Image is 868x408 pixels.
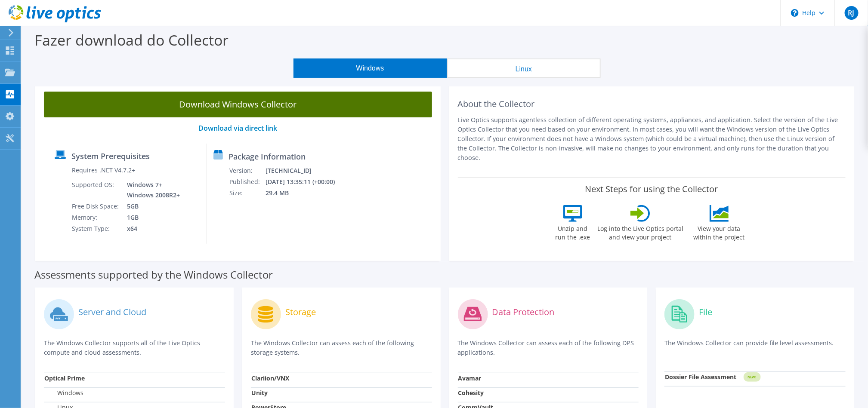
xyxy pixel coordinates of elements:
[688,222,750,242] label: View your data within the project
[71,212,120,223] td: Memory:
[251,338,432,357] p: The Windows Collector can assess each of the following storage systems.
[229,187,265,199] td: Size:
[553,222,593,242] label: Unzip and run the .exe
[44,338,225,357] p: The Windows Collector supports all of the Live Optics compute and cloud assessments.
[585,184,718,194] label: Next Steps for using the Collector
[229,176,265,187] td: Published:
[845,6,859,20] span: RJ
[44,92,432,117] a: Download Windows Collector
[251,374,289,382] strong: Clariion/VNX
[44,389,83,397] label: Windows
[198,123,277,133] a: Download via direct link
[71,179,120,201] td: Supported OS:
[265,176,346,187] td: [DATE] 13:35:11 (+00:00)
[120,223,182,234] td: x64
[78,308,146,316] label: Server and Cloud
[458,99,846,109] h2: About the Collector
[71,223,120,234] td: System Type:
[293,58,447,78] button: Windows
[120,179,182,201] td: Windows 7+ Windows 2008R2+
[458,338,639,357] p: The Windows Collector can assess each of the following DPS applications.
[120,212,182,223] td: 1GB
[447,58,601,78] button: Linux
[285,308,316,316] label: Storage
[791,9,799,17] svg: \n
[251,389,268,397] strong: Unity
[71,201,120,212] td: Free Disk Space:
[229,152,306,161] label: Package Information
[34,270,273,279] label: Assessments supported by the Windows Collector
[265,165,346,176] td: [TECHNICAL_ID]
[492,308,555,316] label: Data Protection
[664,338,846,356] p: The Windows Collector can provide file level assessments.
[265,187,346,199] td: 29.4 MB
[699,308,712,316] label: File
[665,373,736,381] strong: Dossier File Assessment
[71,152,150,160] label: System Prerequisites
[458,389,484,397] strong: Cohesity
[748,375,757,380] tspan: NEW!
[34,30,229,50] label: Fazer download do Collector
[72,166,135,175] label: Requires .NET V4.7.2+
[44,374,85,382] strong: Optical Prime
[597,222,684,242] label: Log into the Live Optics portal and view your project
[458,115,846,163] p: Live Optics supports agentless collection of different operating systems, appliances, and applica...
[229,165,265,176] td: Version:
[458,374,482,382] strong: Avamar
[120,201,182,212] td: 5GB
